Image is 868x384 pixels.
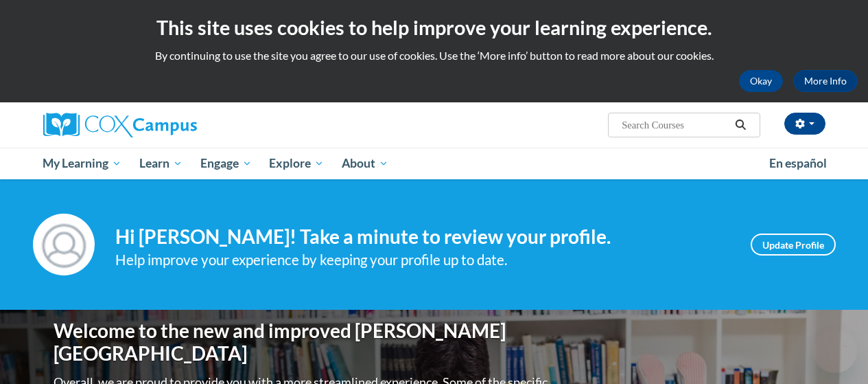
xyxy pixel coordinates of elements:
p: By continuing to use the site you agree to our use of cookies. Use the ‘More info’ button to read... [10,48,858,63]
div: Main menu [33,148,836,179]
h2: This site uses cookies to help improve your learning experience. [10,14,858,41]
a: My Learning [34,148,131,179]
a: Update Profile [751,234,836,256]
span: Explore [269,155,324,172]
iframe: Button to launch messaging window [813,329,857,373]
span: My Learning [43,155,121,172]
h4: Hi [PERSON_NAME]! Take a minute to review your profile. [115,225,730,249]
span: Learn [139,155,183,172]
a: En español [760,149,836,178]
a: More Info [793,70,858,92]
img: Cox Campus [43,113,197,137]
a: Explore [260,148,333,179]
button: Okay [739,70,783,92]
button: Search [730,117,751,133]
img: Profile Image [33,214,95,275]
a: About [333,148,397,179]
a: Engage [191,148,261,179]
a: Cox Campus [43,113,290,137]
button: Account Settings [784,113,825,135]
a: Learn [130,148,191,179]
h1: Welcome to the new and improved [PERSON_NAME][GEOGRAPHIC_DATA] [54,319,551,365]
input: Search Courses [620,117,730,133]
span: Engage [200,155,252,172]
div: Help improve your experience by keeping your profile up to date. [115,249,730,271]
span: En español [769,156,827,170]
span: About [342,155,388,172]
